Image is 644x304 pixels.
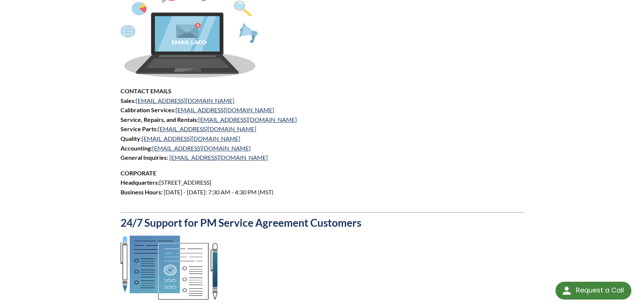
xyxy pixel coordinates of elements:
strong: Sales: [121,97,136,104]
strong: General Inquiries: [121,154,168,161]
strong: Headquarters: [121,179,159,186]
strong: CONTACT EMAILS [121,87,172,94]
p: [STREET_ADDRESS] [DATE] - [DATE]: 7:30 AM - 4:30 PM (MST) [121,168,523,206]
a: [EMAIL_ADDRESS][DOMAIN_NAME] [142,135,240,142]
a: [EMAIL_ADDRESS][DOMAIN_NAME] [136,97,234,104]
a: [EMAIL_ADDRESS][DOMAIN_NAME] [198,116,297,123]
strong: Accounting: [121,145,152,152]
a: [EMAIL_ADDRESS][DOMAIN_NAME] [152,145,251,152]
img: round button [561,285,573,297]
strong: 24/7 Support for PM Service Agreement Customers [121,216,361,229]
strong: CORPORATE [121,169,156,177]
strong: Calibration Services: [121,106,176,113]
div: Request a Call [555,282,631,300]
strong: Business Hours: [121,188,163,195]
a: [EMAIL_ADDRESS][DOMAIN_NAME] [158,125,256,132]
div: Request a Call [576,282,624,299]
strong: Service, Repairs, and Rentals: [121,116,198,123]
a: [EMAIL_ADDRESS][DOMAIN_NAME] [176,106,274,113]
a: [EMAIL_ADDRESS][DOMAIN_NAME] [169,154,268,161]
strong: Quality: [121,135,142,142]
strong: Service Parts: [121,125,158,132]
